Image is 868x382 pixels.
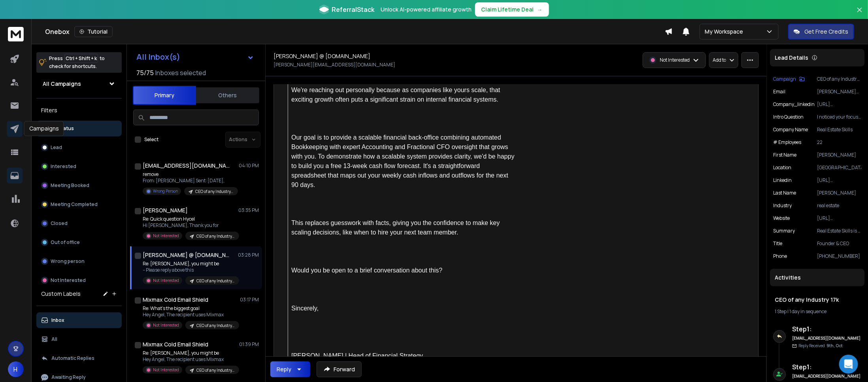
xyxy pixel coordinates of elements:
p: Meeting Booked [51,182,89,189]
p: [PHONE_NUMBER] [817,253,862,259]
p: CEO of any Industry 17k [196,233,234,239]
span: 1 day in sequence [790,308,827,315]
p: Not Interested [153,367,179,373]
button: Meeting Booked [36,178,122,193]
p: Intro Question [774,114,804,120]
p: Unlock AI-powered affiliate growth [381,6,472,13]
h3: Filters [36,105,122,116]
button: Closed [36,216,122,231]
button: Lead [36,140,122,155]
p: Phone [774,253,787,259]
span: 9th, Oct [827,343,843,348]
p: Not Interested [153,233,179,239]
p: Wrong Person [153,188,178,194]
p: Re: What's the biggest goal [143,305,238,312]
p: Founder & CEO [817,240,862,247]
button: Others [196,87,259,104]
span: → [537,6,543,13]
div: Would you be open to a brief conversation about this? [291,266,516,275]
h1: [EMAIL_ADDRESS][DOMAIN_NAME] [143,162,230,170]
label: Select [144,136,159,143]
span: 75 / 75 [136,68,154,78]
button: Campaign [774,76,805,82]
div: Activities [770,269,865,286]
p: Get Free Credits [805,28,849,36]
p: Real Estate Skills [817,127,862,133]
p: Lead Details [775,54,809,62]
p: -- Please reply above this [143,267,238,273]
button: Interested [36,159,122,174]
div: Our goal is to provide a scalable financial back-office combining automated Bookkeeping with expe... [291,133,516,190]
h6: Step 1 : [793,324,862,334]
span: Ctrl + Shift + k [64,54,98,63]
p: real estate [817,202,862,209]
p: Press to check for shortcuts. [49,55,105,70]
button: Inbox [36,312,122,328]
p: linkedin [774,177,792,183]
h1: Mixmax Cold Email Shield [143,340,208,348]
p: First Name [774,152,797,158]
p: [URL][DOMAIN_NAME] [817,177,862,183]
button: H [8,361,24,377]
p: 03:28 PM [238,252,259,258]
p: 03:17 PM [240,297,259,303]
p: CEO of any Industry 17k [196,323,234,329]
p: 22 [817,139,862,146]
p: Not Interested [660,57,690,63]
div: | [775,308,860,315]
div: Campaigns [24,121,64,136]
p: Closed [51,220,68,227]
button: All Campaigns [36,76,122,92]
p: Hey Angel, The recipient uses Mixmax [143,356,238,363]
h3: Custom Labels [41,290,81,298]
p: From: [PERSON_NAME] Sent: [DATE], [143,178,238,184]
span: 1 Step [775,308,787,315]
p: [PERSON_NAME] [817,190,862,196]
p: Last Name [774,190,796,196]
p: I noticed your focus on providing expert mentorship and comprehensive training in real estate. Ho... [817,114,862,120]
button: Reply [270,361,310,377]
div: Sincerely, [291,304,516,313]
button: Tutorial [74,26,113,37]
p: # Employees [774,139,802,146]
p: Wrong person [51,258,85,265]
p: Hi [PERSON_NAME], Thank you for [143,222,238,229]
div: Reply [277,365,291,373]
p: Email [774,89,786,95]
p: [GEOGRAPHIC_DATA] [817,165,862,171]
p: Re: [PERSON_NAME], you might be [143,350,238,356]
h6: [EMAIL_ADDRESS][DOMAIN_NAME] [793,373,862,379]
p: [URL][DOMAIN_NAME] [817,215,862,221]
button: Forward [317,361,362,377]
p: CEO of any Industry 17k [196,278,234,284]
button: All Status [36,121,122,136]
p: Inbox [51,317,64,323]
button: All [36,331,122,347]
p: website [774,215,790,221]
h1: All Campaigns [43,80,81,88]
p: Campaign [774,76,796,82]
p: Not Interested [153,278,179,284]
button: Meeting Completed [36,197,122,212]
button: Not Interested [36,272,122,288]
p: location [774,165,792,171]
p: Meeting Completed [51,201,98,208]
p: Re: [PERSON_NAME], you might be [143,261,238,267]
p: CEO of any Industry 17k [196,367,234,373]
p: 03:35 PM [238,207,259,214]
h1: [PERSON_NAME] @ [DOMAIN_NAME] [143,251,230,259]
p: My Workspace [705,28,746,36]
p: Not Interested [51,277,86,284]
p: [PERSON_NAME][EMAIL_ADDRESS][DOMAIN_NAME] [274,62,395,68]
h1: All Inbox(s) [136,53,180,61]
p: [PERSON_NAME][EMAIL_ADDRESS][DOMAIN_NAME] [817,89,862,95]
h1: CEO of any Industry 17k [775,296,860,304]
p: Reply Received [799,343,843,349]
p: [URL][DOMAIN_NAME] [817,101,862,108]
button: Get Free Credits [788,24,854,40]
p: title [774,240,783,247]
p: Add to [713,57,726,63]
div: [PERSON_NAME] | Head of Financial Strategy [291,351,516,361]
h1: [PERSON_NAME] [143,206,188,214]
